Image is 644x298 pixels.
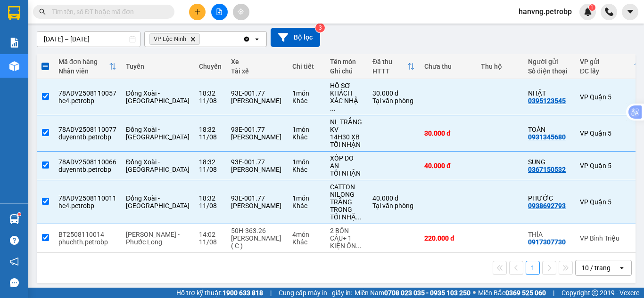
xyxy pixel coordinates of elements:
[231,158,283,166] div: 93E-001.77
[37,32,140,47] input: Select a date range.
[199,202,222,209] div: 11/08
[528,133,566,141] div: 0931345680
[580,67,634,75] div: ĐC lấy
[58,133,116,141] div: duyenntb.petrobp
[18,213,21,216] sup: 1
[231,126,283,133] div: 93E-001.77
[330,82,363,89] div: HỒ SƠ
[424,129,471,137] div: 30.000 đ
[478,288,546,298] span: Miền Bắc
[384,289,471,297] strong: 0708 023 035 - 0935 103 250
[528,202,566,209] div: 0938692793
[176,288,263,298] span: Hỗ trợ kỹ thuật:
[58,238,116,246] div: phuchth.petrobp
[126,158,190,173] span: Đồng Xoài - [GEOGRAPHIC_DATA]
[292,238,321,246] div: Khác
[330,118,363,133] div: NL TRẮNG KV
[292,63,321,70] div: Chi tiết
[10,257,19,266] span: notification
[528,166,566,173] div: 0367150532
[231,67,283,75] div: Tài xế
[526,261,540,275] button: 1
[372,67,407,75] div: HTTT
[580,93,641,101] div: VP Quận 5
[580,198,641,206] div: VP Quận 5
[589,4,595,11] sup: 1
[292,194,321,202] div: 1 món
[58,231,116,238] div: BT2508110014
[216,8,223,15] span: file-add
[126,194,190,209] span: Đồng Xoài - [GEOGRAPHIC_DATA]
[355,288,471,298] span: Miền Nam
[58,67,109,75] div: Nhân viên
[270,288,272,298] span: |
[202,34,203,44] input: Selected VP Lộc Ninh.
[199,166,222,173] div: 11/08
[199,89,222,97] div: 18:32
[368,54,420,79] th: Toggle SortBy
[231,58,283,65] div: Xe
[292,231,321,238] div: 4 món
[199,63,222,70] div: Chuyến
[292,158,321,166] div: 1 món
[330,133,363,148] div: 14H30 XB TỐI NHẬN
[528,67,570,75] div: Số điện thoại
[190,36,196,42] svg: Delete
[231,89,283,97] div: 93E-001.77
[528,89,570,97] div: NHẬT
[54,54,121,79] th: Toggle SortBy
[9,38,19,48] img: solution-icon
[580,129,641,137] div: VP Quận 5
[528,231,570,238] div: THÍA
[231,194,283,202] div: 93E-001.77
[292,89,321,97] div: 1 món
[528,58,570,65] div: Người gửi
[231,234,283,250] div: [PERSON_NAME] ( C )
[618,264,626,272] svg: open
[372,194,415,202] div: 40.000 đ
[126,231,180,246] span: [PERSON_NAME] - Phước Long
[584,8,592,16] img: icon-new-feature
[58,58,109,65] div: Mã đơn hàng
[58,166,116,173] div: duyenntb.petrobp
[592,290,598,296] span: copyright
[528,238,566,246] div: 0917307730
[58,194,116,202] div: 78ADV2508110011
[279,288,352,298] span: Cung cấp máy in - giấy in:
[233,4,249,20] button: aim
[39,8,46,15] span: search
[330,67,363,75] div: Ghi chú
[126,126,190,141] span: Đồng Xoài - [GEOGRAPHIC_DATA]
[231,97,283,105] div: [PERSON_NAME]
[580,234,641,242] div: VP Bình Triệu
[199,158,222,166] div: 18:32
[10,236,19,245] span: question-circle
[315,23,325,32] sup: 3
[330,105,336,112] span: ...
[473,291,476,295] span: ⚪️
[154,35,186,43] span: VP Lộc Ninh
[528,194,570,202] div: PHƯỚC
[149,33,200,45] span: VP Lộc Ninh, close by backspace
[356,242,362,250] span: ...
[626,8,635,16] span: caret-down
[10,278,19,287] span: message
[292,126,321,133] div: 1 món
[9,61,19,71] img: warehouse-icon
[231,133,283,141] div: [PERSON_NAME]
[424,234,471,242] div: 220.000 đ
[581,263,611,273] div: 10 / trang
[505,289,546,297] strong: 0369 525 060
[528,126,570,133] div: TOÀN
[199,231,222,238] div: 14:02
[590,4,594,11] span: 1
[231,166,283,173] div: [PERSON_NAME]
[126,89,190,105] span: Đồng Xoài - [GEOGRAPHIC_DATA]
[8,6,20,20] img: logo-vxr
[238,8,244,15] span: aim
[330,206,363,221] div: TRONG TỐI NHẬN HÀNG
[9,214,19,224] img: warehouse-icon
[605,8,613,16] img: phone-icon
[199,97,222,105] div: 11/08
[481,63,519,70] div: Thu hộ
